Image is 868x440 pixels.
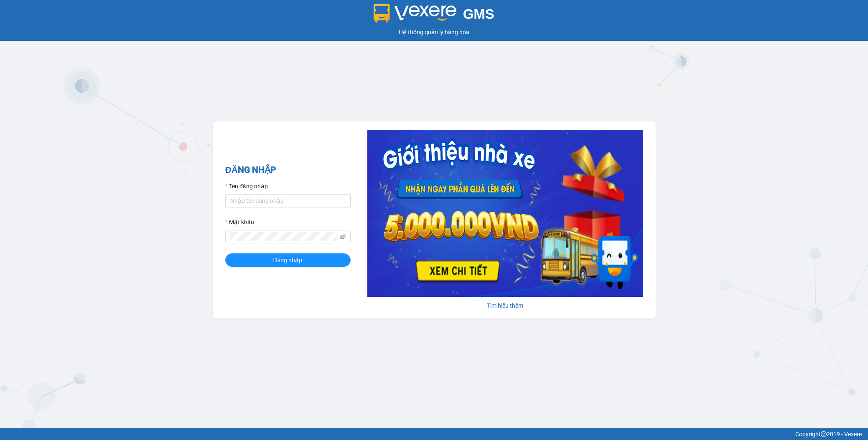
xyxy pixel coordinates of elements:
[821,431,827,437] span: copyright
[230,232,338,241] input: Mật khẩu
[374,4,456,23] img: logo 2
[225,217,254,227] label: Mật khẩu
[273,255,303,265] span: Đăng nhập
[6,430,862,439] div: Copyright 2019 - Vexere
[374,13,494,19] a: GMS
[225,182,268,191] label: Tên đăng nhập
[225,194,351,207] input: Tên đăng nhập
[463,6,494,22] span: GMS
[367,301,643,310] div: Tìm hiểu thêm
[367,130,643,297] img: banner-0
[225,253,351,267] button: Đăng nhập
[340,234,346,240] span: eye-invisible
[2,28,866,37] div: Hệ thống quản lý hàng hóa
[225,163,351,177] h2: ĐĂNG NHẬP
